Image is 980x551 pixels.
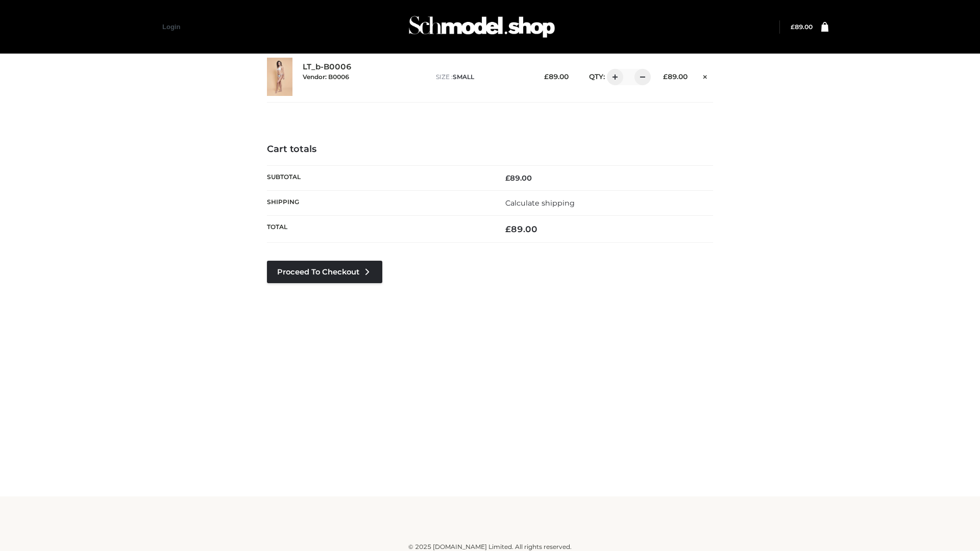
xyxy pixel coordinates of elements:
a: Login [162,23,180,31]
bdi: 89.00 [505,173,532,183]
span: £ [505,173,510,183]
span: £ [663,72,668,81]
img: Schmodel Admin 964 [405,7,558,47]
th: Shipping [267,190,490,215]
bdi: 89.00 [663,72,688,81]
div: QTY: [579,69,647,85]
a: Remove this item [698,69,713,82]
h4: Cart totals [267,144,713,155]
span: £ [791,23,795,31]
bdi: 89.00 [544,72,569,81]
a: £89.00 [791,23,813,31]
small: Vendor: B0006 [303,73,349,81]
th: Subtotal [267,165,490,190]
a: Calculate shipping [505,198,575,208]
bdi: 89.00 [505,224,537,234]
a: Proceed to Checkout [267,261,382,283]
span: £ [544,72,549,81]
div: LT_b-B0006 [303,62,426,91]
span: £ [505,224,511,234]
span: SMALL [453,73,474,81]
th: Total [267,216,490,243]
bdi: 89.00 [791,23,813,31]
p: size : [436,72,528,82]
